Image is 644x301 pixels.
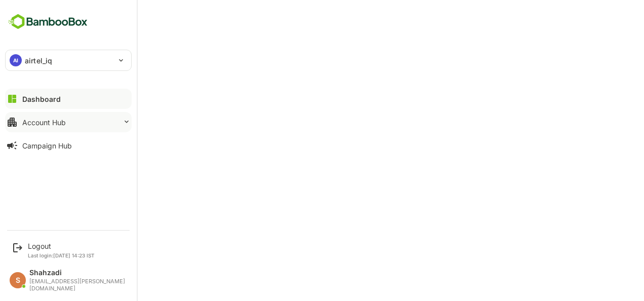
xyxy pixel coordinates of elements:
p: airtel_iq [25,55,52,66]
div: Dashboard [22,95,61,103]
img: BambooboxFullLogoMark.5f36c76dfaba33ec1ec1367b70bb1252.svg [5,12,91,31]
div: Account Hub [22,118,66,127]
div: Shahzadi [29,269,127,277]
div: Logout [28,242,95,250]
button: Account Hub [5,112,132,132]
div: [EMAIL_ADDRESS][PERSON_NAME][DOMAIN_NAME] [29,278,127,292]
div: Campaign Hub [22,141,72,150]
p: Last login: [DATE] 14:23 IST [28,252,95,258]
div: S [10,272,26,288]
button: Dashboard [5,89,132,109]
div: AIairtel_iq [6,50,131,70]
button: Campaign Hub [5,135,132,156]
div: AI [10,54,22,66]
